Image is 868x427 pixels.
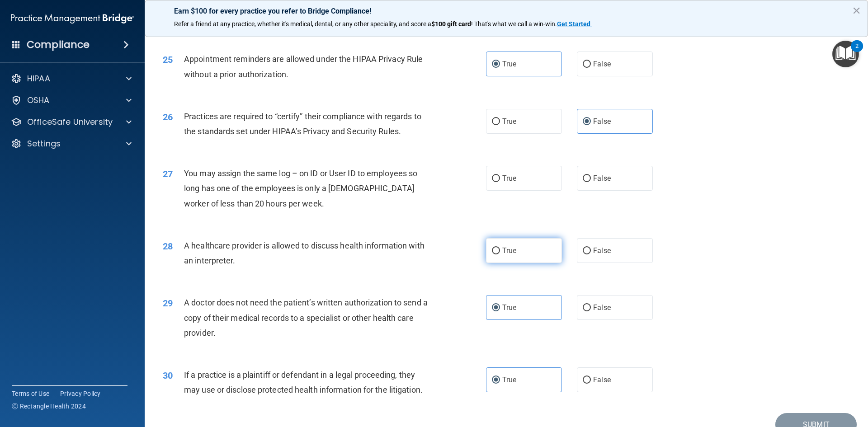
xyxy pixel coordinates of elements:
iframe: Drift Widget Chat Controller [823,365,857,399]
span: You may assign the same log – on ID or User ID to employees so long has one of the employees is o... [184,169,417,208]
span: False [593,60,611,68]
span: 28 [163,241,173,252]
input: False [583,61,591,68]
p: Settings [27,138,61,149]
div: 2 [855,46,859,58]
button: Close [852,3,861,18]
input: False [583,118,591,125]
input: True [492,61,500,68]
span: ! That's what we call a win-win. [471,20,557,28]
span: Refer a friend at any practice, whether it's medical, dental, or any other speciality, and score a [174,20,431,28]
span: True [502,60,516,68]
input: True [492,175,500,182]
input: False [583,377,591,384]
span: 27 [163,169,173,179]
span: True [502,174,516,183]
span: 30 [163,370,173,381]
strong: Get Started [557,20,590,28]
input: False [583,175,591,182]
input: True [492,305,500,311]
span: False [593,303,611,312]
span: If a practice is a plaintiff or defendant in a legal proceeding, they may use or disclose protect... [184,370,423,394]
span: Ⓒ Rectangle Health 2024 [12,402,86,411]
a: Settings [11,138,132,149]
p: OfficeSafe University [27,117,113,127]
span: Practices are required to “certify” their compliance with regards to the standards set under HIPA... [184,112,421,136]
span: True [502,246,516,255]
button: Open Resource Center, 2 new notifications [832,41,859,67]
span: 25 [163,54,173,65]
a: Privacy Policy [60,389,101,398]
a: OSHA [11,95,132,106]
span: False [593,246,611,255]
h4: Compliance [27,38,90,51]
input: False [583,305,591,311]
a: OfficeSafe University [11,117,132,127]
input: True [492,377,500,384]
span: 29 [163,298,173,309]
span: False [593,174,611,183]
span: True [502,303,516,312]
p: Earn $100 for every practice you refer to Bridge Compliance! [174,7,839,15]
span: True [502,375,516,384]
span: 26 [163,112,173,122]
p: HIPAA [27,73,50,84]
strong: $100 gift card [431,20,471,28]
input: False [583,248,591,254]
span: A healthcare provider is allowed to discuss health information with an interpreter. [184,241,425,265]
a: HIPAA [11,73,132,84]
span: False [593,117,611,126]
span: True [502,117,516,126]
p: OSHA [27,95,50,106]
input: True [492,118,500,125]
input: True [492,248,500,254]
span: False [593,375,611,384]
span: Appointment reminders are allowed under the HIPAA Privacy Rule without a prior authorization. [184,54,423,79]
a: Get Started [557,20,592,28]
img: PMB logo [11,9,134,28]
a: Terms of Use [12,389,49,398]
span: A doctor does not need the patient’s written authorization to send a copy of their medical record... [184,298,428,337]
